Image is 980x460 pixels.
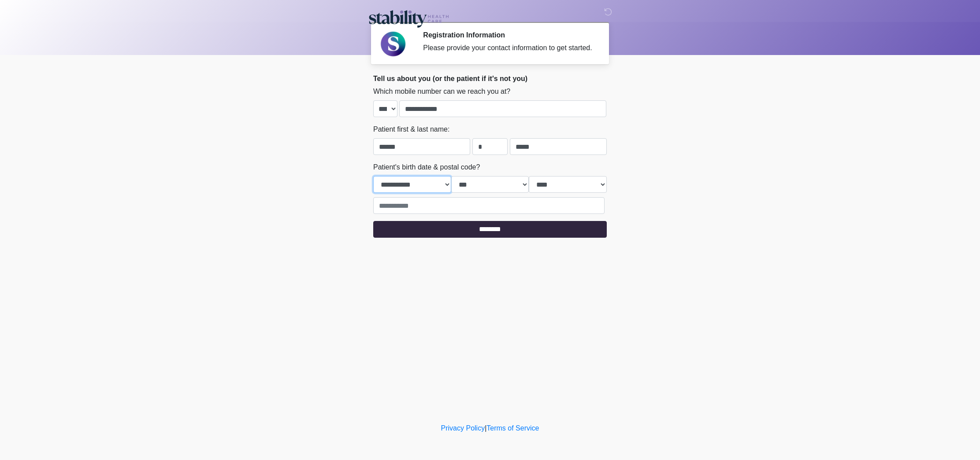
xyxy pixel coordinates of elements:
[380,31,406,57] img: Agent Avatar
[485,424,486,432] a: |
[373,162,480,173] label: Patient's birth date & postal code?
[423,43,594,53] div: Please provide your contact information to get started.
[373,74,607,83] h2: Tell us about you (or the patient if it's not you)
[373,86,510,97] label: Which mobile number can we reach you at?
[364,7,453,29] img: Stability Healthcare Logo
[441,424,485,432] a: Privacy Policy
[373,124,449,135] label: Patient first & last name:
[486,424,539,432] a: Terms of Service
